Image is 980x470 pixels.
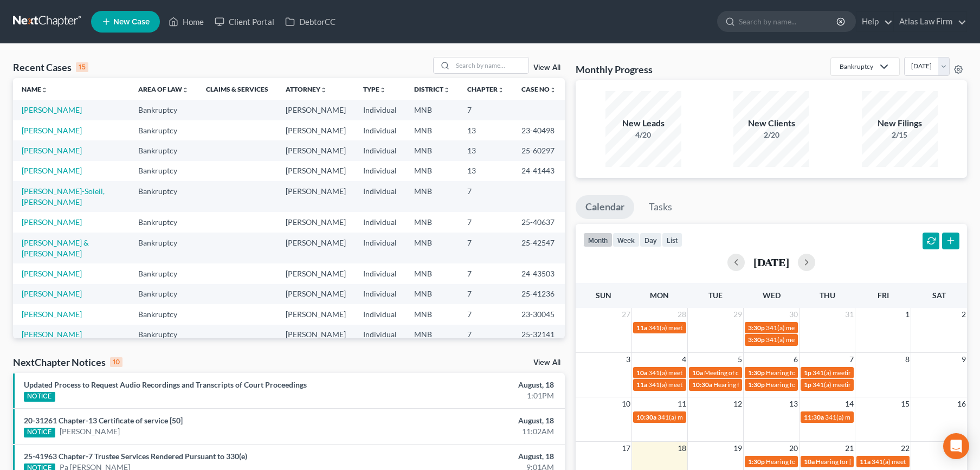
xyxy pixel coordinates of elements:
span: 31 [844,308,855,321]
span: 13 [788,397,799,410]
span: 3 [625,353,631,366]
td: 13 [459,161,513,181]
span: Hearing for [PERSON_NAME][DEMOGRAPHIC_DATA] [713,381,869,389]
td: Bankruptcy [130,140,197,160]
td: 23-40498 [513,120,565,140]
span: 8 [904,353,911,366]
td: [PERSON_NAME] [277,233,354,263]
td: 25-60297 [513,140,565,160]
span: 341(a) meeting for [PERSON_NAME] [766,324,871,332]
a: 25-41963 Chapter-7 Trustee Services Rendered Pursuant to 330(e) [24,452,247,461]
span: 21 [844,442,855,455]
i: unfold_more [182,87,189,93]
td: Individual [354,140,405,160]
span: 28 [676,308,687,321]
a: [PERSON_NAME] [22,269,82,278]
td: MNB [405,212,459,232]
td: 23-30045 [513,304,565,324]
td: Individual [354,212,405,232]
span: Sat [932,291,946,300]
a: [PERSON_NAME] [22,126,82,135]
span: 2 [960,308,967,321]
span: Mon [650,291,669,300]
td: 7 [459,325,513,345]
input: Search by name... [739,11,838,31]
td: Individual [354,284,405,304]
span: 6 [792,353,799,366]
div: 15 [76,62,88,72]
td: 24-43503 [513,263,565,284]
a: Chapterunfold_more [467,85,504,93]
span: 1:30p [748,458,765,466]
span: 10a [636,369,647,377]
span: 3:30p [748,336,765,344]
td: 25-32141 [513,325,565,345]
td: Bankruptcy [130,120,197,140]
button: list [662,233,682,247]
td: [PERSON_NAME] [277,140,354,160]
span: 10:30a [692,381,712,389]
td: MNB [405,325,459,345]
a: Area of Lawunfold_more [138,85,189,93]
span: 341(a) meeting for [PERSON_NAME] & [PERSON_NAME] [648,381,810,389]
span: 19 [732,442,743,455]
span: Sun [596,291,611,300]
td: 7 [459,181,513,212]
th: Claims & Services [197,78,277,100]
div: NOTICE [24,428,55,437]
div: 11:02AM [385,426,555,437]
span: 9 [960,353,967,366]
td: Individual [354,263,405,284]
td: Bankruptcy [130,181,197,212]
div: 2/15 [862,130,938,140]
a: View All [533,64,560,72]
div: August, 18 [385,451,555,462]
td: [PERSON_NAME] [277,100,354,120]
td: Individual [354,233,405,263]
span: 15 [900,397,911,410]
button: month [583,233,612,247]
td: [PERSON_NAME] [277,120,354,140]
a: [PERSON_NAME] [22,166,82,175]
td: [PERSON_NAME] [277,212,354,232]
i: unfold_more [443,87,450,93]
span: Hearing for [PERSON_NAME] [816,458,900,466]
td: [PERSON_NAME] [277,325,354,345]
div: NOTICE [24,392,55,402]
td: [PERSON_NAME] [277,263,354,284]
td: Individual [354,100,405,120]
td: MNB [405,304,459,324]
td: Individual [354,325,405,345]
div: New Leads [605,117,681,130]
a: Client Portal [209,12,280,31]
span: 17 [621,442,631,455]
a: Help [856,12,893,31]
span: 11 [676,397,687,410]
td: 7 [459,263,513,284]
span: 10a [692,369,703,377]
span: 11a [860,458,871,466]
span: 341(a) meeting for [PERSON_NAME] [648,369,753,377]
div: New Filings [862,117,938,130]
h2: [DATE] [753,256,789,268]
td: 7 [459,100,513,120]
a: [PERSON_NAME] [22,217,82,227]
a: Tasks [639,195,682,219]
div: 1:01PM [385,390,555,401]
span: 12 [732,397,743,410]
span: 4 [681,353,687,366]
span: 18 [676,442,687,455]
span: 1:30p [748,369,765,377]
td: 13 [459,120,513,140]
span: 1 [904,308,911,321]
div: Open Intercom Messenger [943,433,969,459]
td: MNB [405,100,459,120]
span: 7 [848,353,855,366]
div: 10 [110,357,122,367]
span: 341(a) meeting for [PERSON_NAME] [872,458,976,466]
span: Hearing for [PERSON_NAME] [766,458,850,466]
span: 1p [804,369,811,377]
span: 341(a) meeting for [PERSON_NAME] [813,381,917,389]
a: [PERSON_NAME]-Soleil, [PERSON_NAME] [22,186,105,207]
div: Bankruptcy [840,62,873,71]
